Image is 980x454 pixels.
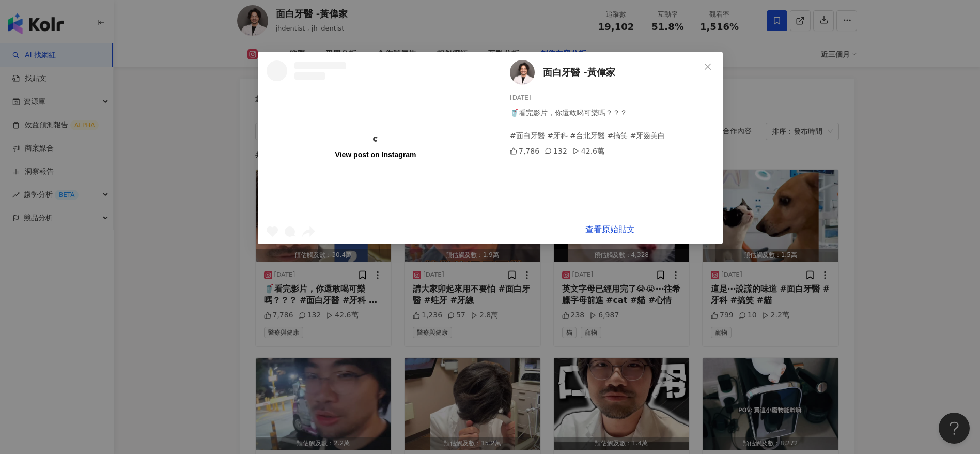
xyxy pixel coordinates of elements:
[510,60,535,85] img: KOL Avatar
[697,56,718,77] button: Close
[510,145,539,157] div: 7,786
[543,65,615,80] span: 面白牙醫 -黃偉家
[335,150,416,159] div: View post on Instagram
[585,224,635,234] a: 查看原始貼文
[545,145,567,157] div: 132
[510,60,700,85] a: KOL Avatar面白牙醫 -黃偉家
[258,52,493,244] a: View post on Instagram
[704,63,712,71] span: close
[510,107,714,141] div: 🥤看完影片，你還敢喝可樂嗎？？？ #面白牙醫 #牙科 #台北牙醫 #搞笑 #牙齒美白
[572,145,604,157] div: 42.6萬
[510,93,714,103] div: [DATE]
